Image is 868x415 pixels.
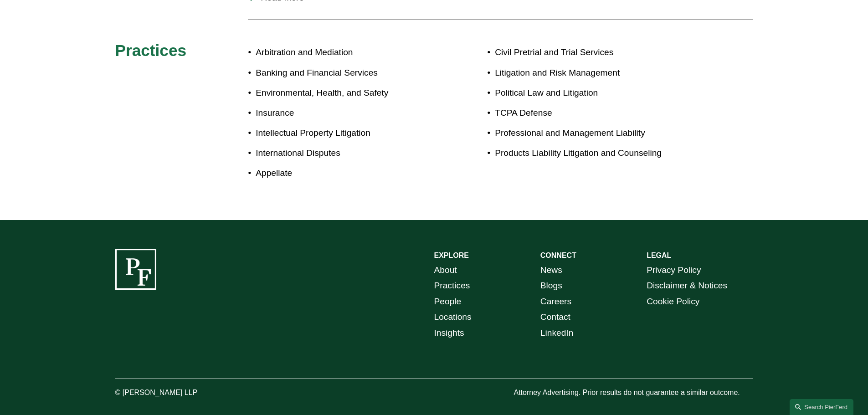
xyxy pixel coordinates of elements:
[495,105,700,121] p: TCPA Defense
[540,325,574,341] a: LinkedIn
[540,251,576,259] strong: CONNECT
[256,145,434,161] p: International Disputes
[495,85,700,101] p: Political Law and Litigation
[256,165,434,181] p: Appellate
[434,251,469,259] strong: EXPLORE
[115,386,248,400] p: © [PERSON_NAME] LLP
[256,65,434,81] p: Banking and Financial Services
[434,294,462,310] a: People
[540,262,562,278] a: News
[790,399,853,415] a: Search this site
[256,45,434,61] p: Arbitration and Mediation
[434,309,472,325] a: Locations
[514,386,753,400] p: Attorney Advertising. Prior results do not guarantee a similar outcome.
[434,278,470,294] a: Practices
[647,251,671,259] strong: LEGAL
[647,262,701,278] a: Privacy Policy
[495,145,700,161] p: Products Liability Litigation and Counseling
[495,45,700,61] p: Civil Pretrial and Trial Services
[256,125,434,141] p: Intellectual Property Litigation
[647,294,699,310] a: Cookie Policy
[256,105,434,121] p: Insurance
[540,294,571,310] a: Careers
[434,262,457,278] a: About
[495,125,700,141] p: Professional and Management Liability
[256,85,434,101] p: Environmental, Health, and Safety
[540,278,562,294] a: Blogs
[495,65,700,81] p: Litigation and Risk Management
[540,309,570,325] a: Contact
[434,325,464,341] a: Insights
[115,41,187,59] span: Practices
[647,278,727,294] a: Disclaimer & Notices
